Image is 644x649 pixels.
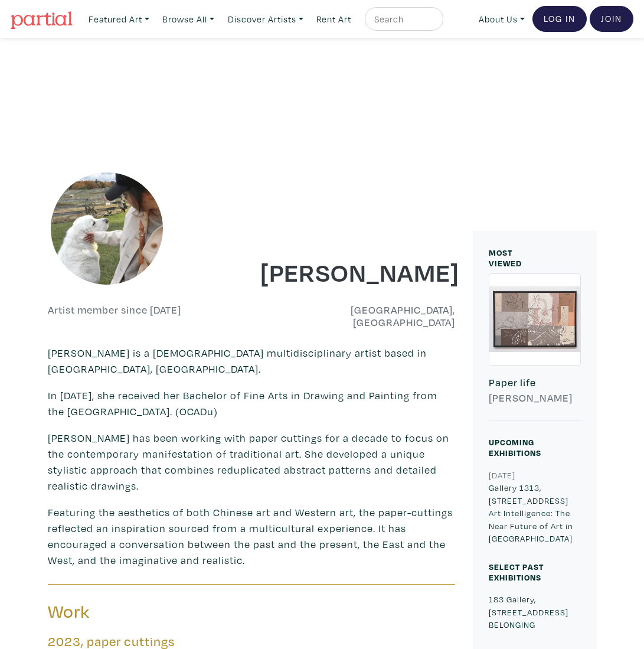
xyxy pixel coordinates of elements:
[260,256,455,288] h1: [PERSON_NAME]
[83,7,155,31] a: Featured Art
[260,304,455,329] h6: [GEOGRAPHIC_DATA], [GEOGRAPHIC_DATA]
[157,7,220,31] a: Browse All
[473,7,530,31] a: About Us
[48,169,166,288] img: phpThumb.php
[532,6,587,32] a: Log In
[48,345,455,377] p: [PERSON_NAME] is a [DEMOGRAPHIC_DATA] multidisciplinary artist based in [GEOGRAPHIC_DATA], [GEOGR...
[48,430,455,494] p: [PERSON_NAME] has been working with paper cuttings for a decade to focus on the contemporary mani...
[489,481,581,545] p: Gallery 1313, [STREET_ADDRESS] Art Intelligence: The Near Future of Art in [GEOGRAPHIC_DATA]
[489,376,581,389] h6: Paper life
[590,6,633,32] a: Join
[489,273,581,421] a: Paper life [PERSON_NAME]
[48,504,455,568] p: Featuring the aesthetics of both Chinese art and Western art, the paper-cuttings reflected an ins...
[48,601,243,623] h3: Work
[373,12,432,27] input: Search
[48,387,455,419] p: In [DATE], she received her Bachelor of Fine Arts in Drawing and Painting from the [GEOGRAPHIC_DA...
[223,7,309,31] a: Discover Artists
[489,392,581,405] h6: [PERSON_NAME]
[489,436,541,458] small: Upcoming Exhibitions
[48,304,181,317] h6: Artist member since [DATE]
[489,469,515,481] small: [DATE]
[489,247,522,269] small: MOST VIEWED
[489,561,544,583] small: Select Past Exhibitions
[311,7,357,31] a: Rent Art
[489,593,581,631] p: 183 Gallery, [STREET_ADDRESS] BELONGING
